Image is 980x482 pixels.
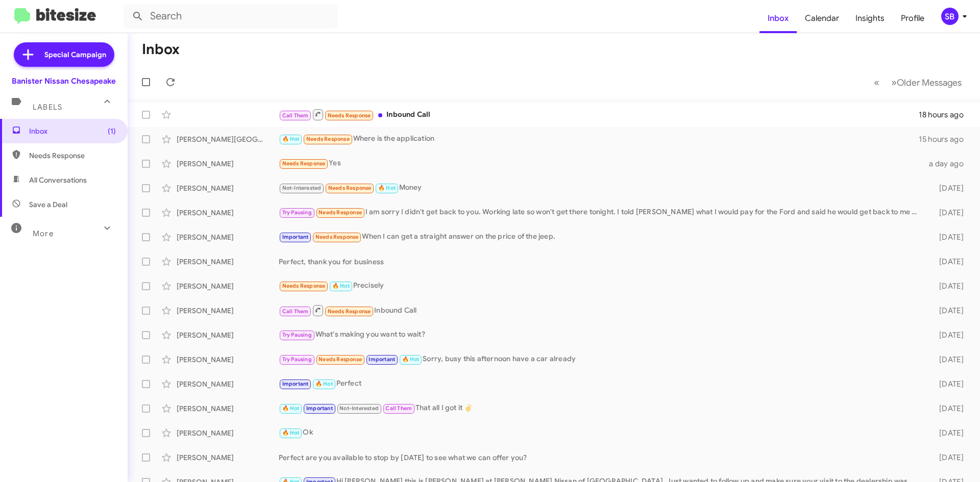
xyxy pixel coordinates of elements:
[177,257,279,267] div: [PERSON_NAME]
[279,133,919,145] div: Where is the application
[29,150,116,161] span: Needs Response
[923,379,972,389] div: [DATE]
[923,452,972,463] div: [DATE]
[177,452,279,463] div: [PERSON_NAME]
[318,209,362,216] span: Needs Response
[177,330,279,340] div: [PERSON_NAME]
[332,283,350,289] span: 🔥 Hot
[279,280,923,292] div: Precisely
[12,76,116,86] div: Banister Nissan Chesapeake
[279,158,923,169] div: Yes
[14,42,114,67] a: Special Campaign
[885,72,968,93] button: Next
[108,126,116,136] span: (1)
[279,108,919,121] div: Inbound Call
[29,175,87,185] span: All Conversations
[29,199,67,210] span: Save a Deal
[177,428,279,438] div: [PERSON_NAME]
[279,452,923,463] div: Perfect are you available to stop by [DATE] to see what we can offer you?
[282,160,326,167] span: Needs Response
[868,72,886,93] button: Previous
[339,405,379,412] span: Not-Interested
[177,306,279,316] div: [PERSON_NAME]
[923,330,972,340] div: [DATE]
[369,356,395,363] span: Important
[282,332,312,338] span: Try Pausing
[868,72,968,93] nav: Page navigation example
[282,356,312,363] span: Try Pausing
[402,356,420,363] span: 🔥 Hot
[282,234,309,240] span: Important
[177,232,279,242] div: [PERSON_NAME]
[923,354,972,365] div: [DATE]
[923,403,972,414] div: [DATE]
[177,208,279,218] div: [PERSON_NAME]
[328,112,371,119] span: Needs Response
[33,229,54,238] span: More
[933,8,969,25] button: SB
[318,356,362,363] span: Needs Response
[919,110,972,120] div: 18 hours ago
[891,76,897,89] span: »
[177,134,279,144] div: [PERSON_NAME][GEOGRAPHIC_DATA]
[759,4,797,33] a: Inbox
[282,112,309,119] span: Call Them
[142,41,180,58] h1: Inbox
[33,103,62,112] span: Labels
[124,4,338,29] input: Search
[315,234,359,240] span: Needs Response
[874,76,879,89] span: «
[282,308,309,315] span: Call Them
[941,8,959,25] div: SB
[847,4,893,33] a: Insights
[177,281,279,291] div: [PERSON_NAME]
[328,185,372,191] span: Needs Response
[923,208,972,218] div: [DATE]
[177,159,279,169] div: [PERSON_NAME]
[328,308,371,315] span: Needs Response
[177,183,279,193] div: [PERSON_NAME]
[177,379,279,389] div: [PERSON_NAME]
[923,306,972,316] div: [DATE]
[315,380,333,387] span: 🔥 Hot
[919,134,972,144] div: 15 hours ago
[177,354,279,365] div: [PERSON_NAME]
[282,405,300,412] span: 🔥 Hot
[306,405,333,412] span: Important
[279,378,923,390] div: Perfect
[897,77,962,88] span: Older Messages
[923,232,972,242] div: [DATE]
[279,353,923,365] div: Sorry, busy this afternoon have a car already
[279,427,923,439] div: Ok
[282,136,300,142] span: 🔥 Hot
[177,403,279,414] div: [PERSON_NAME]
[923,257,972,267] div: [DATE]
[306,136,350,142] span: Needs Response
[279,304,923,317] div: Inbound Call
[282,185,322,191] span: Not-Interested
[282,283,326,289] span: Needs Response
[385,405,412,412] span: Call Them
[923,159,972,169] div: a day ago
[893,4,933,33] a: Profile
[797,4,847,33] a: Calendar
[923,428,972,438] div: [DATE]
[279,182,923,194] div: Money
[279,257,923,267] div: Perfect, thank you for business
[282,429,300,436] span: 🔥 Hot
[279,329,923,341] div: What's making you want to wait?
[282,380,309,387] span: Important
[378,185,396,191] span: 🔥 Hot
[44,49,106,60] span: Special Campaign
[282,209,312,216] span: Try Pausing
[279,231,923,243] div: When I can get a straight answer on the price of the jeep.
[923,183,972,193] div: [DATE]
[279,402,923,414] div: That all I got it ✌️
[923,281,972,291] div: [DATE]
[279,207,923,218] div: I am sorry I didn't get back to you. Working late so won't get there tonight. I told [PERSON_NAME...
[29,126,116,136] span: Inbox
